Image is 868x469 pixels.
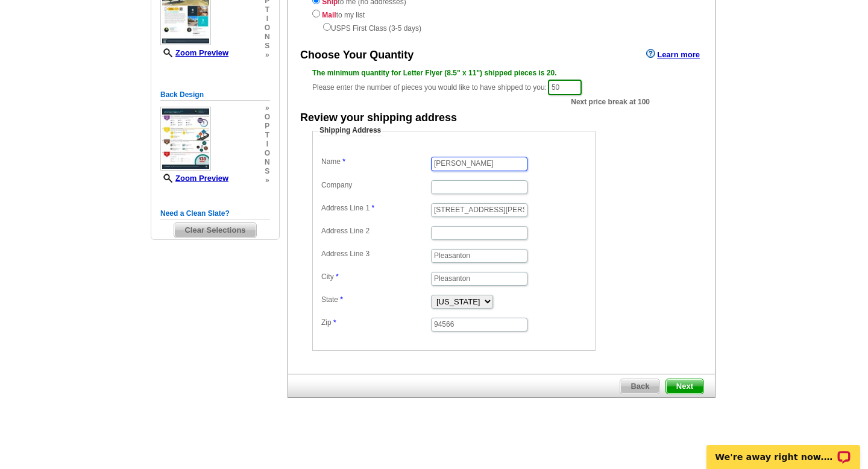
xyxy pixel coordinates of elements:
[174,223,256,238] span: Clear Selections
[620,379,660,394] a: Back
[571,96,650,107] span: Next price break at 100
[312,68,691,96] div: Please enter the number of pieces you would like to have shipped to you:
[321,226,430,236] label: Address Line 2
[300,48,414,63] div: Choose Your Quantity
[265,14,270,24] span: i
[265,5,270,14] span: t
[265,122,270,131] span: p
[265,51,270,60] span: »
[265,24,270,33] span: o
[160,174,228,183] a: Zoom Preview
[265,167,270,176] span: s
[265,131,270,140] span: t
[265,158,270,167] span: n
[265,149,270,158] span: o
[321,249,430,259] label: Address Line 3
[666,379,703,394] span: Next
[265,140,270,149] span: i
[312,68,691,78] div: The minimum quantity for Letter Flyer (8.5" x 11") shipped pieces is 20.
[321,157,430,167] label: Name
[321,180,430,190] label: Company
[321,295,430,305] label: State
[160,107,211,171] img: small-thumb.jpg
[265,33,270,42] span: n
[322,11,336,19] strong: Mail
[265,42,270,51] span: s
[620,379,659,394] span: Back
[160,89,270,101] h5: Back Design
[321,203,430,213] label: Address Line 1
[160,208,270,219] h5: Need a Clean Slate?
[321,318,430,328] label: Zip
[265,113,270,122] span: o
[318,125,382,136] legend: Shipping Address
[160,48,228,57] a: Zoom Preview
[699,431,868,469] iframe: LiveChat chat widget
[312,20,691,34] div: USPS First Class (3-5 days)
[265,104,270,113] span: »
[265,176,270,185] span: »
[646,49,700,58] a: Learn more
[300,110,457,126] div: Review your shipping address
[321,272,430,282] label: City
